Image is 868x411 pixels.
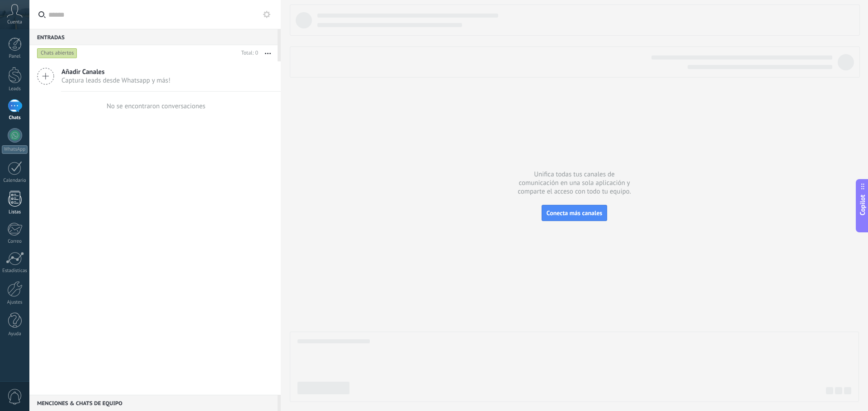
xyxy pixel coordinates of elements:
[37,48,77,59] div: Chats abiertos
[258,45,278,61] button: Más
[29,29,278,45] div: Entradas
[2,331,28,337] div: Ayuda
[2,178,28,184] div: Calendario
[2,209,28,215] div: Listas
[2,239,28,245] div: Correo
[2,86,28,92] div: Leads
[2,145,28,154] div: WhatsApp
[2,115,28,121] div: Chats
[858,194,867,215] span: Copilot
[2,300,28,305] div: Ajustes
[542,205,607,221] button: Conecta más canales
[7,19,22,25] span: Cuenta
[29,395,278,411] div: Menciones & Chats de equipo
[2,54,28,60] div: Panel
[107,102,206,111] div: No se encontraron conversaciones
[547,209,602,217] span: Conecta más canales
[61,76,170,85] span: Captura leads desde Whatsapp y más!
[61,68,170,76] span: Añadir Canales
[2,268,28,274] div: Estadísticas
[238,49,258,58] div: Total: 0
